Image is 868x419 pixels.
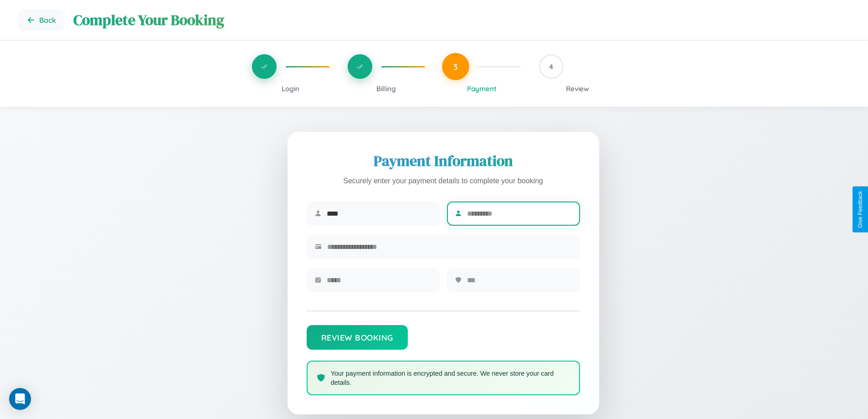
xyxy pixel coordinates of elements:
[566,84,589,93] span: Review
[307,175,580,188] p: Securely enter your payment details to complete your booking
[307,325,408,350] button: Review Booking
[857,191,863,228] div: Give Feedback
[18,9,64,31] button: Go back
[307,151,580,171] h2: Payment Information
[331,369,570,387] p: Your payment information is encrypted and secure. We never store your card details.
[376,84,396,93] span: Billing
[73,10,850,30] h1: Complete Your Booking
[467,84,497,93] span: Payment
[9,388,31,410] div: Open Intercom Messenger
[282,84,299,93] span: Login
[549,62,553,71] span: 4
[453,62,458,72] span: 3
